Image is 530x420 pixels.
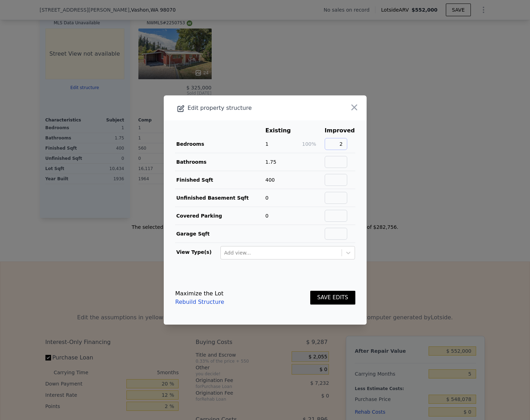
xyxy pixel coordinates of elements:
div: Edit property structure [164,103,326,113]
span: 400 [266,177,275,183]
button: SAVE EDITS [310,291,355,305]
td: View Type(s) [175,243,220,260]
td: Garage Sqft [175,225,265,243]
span: 100% [302,141,316,147]
span: 0 [266,195,269,201]
th: Improved [324,126,355,135]
td: Finished Sqft [175,171,265,189]
a: Rebuild Structure [175,298,224,306]
span: 1 [266,141,269,147]
td: Unfinished Basement Sqft [175,189,265,207]
td: Bathrooms [175,153,265,171]
th: Existing [265,126,302,135]
span: 0 [266,213,269,219]
td: Covered Parking [175,207,265,225]
span: 1.75 [266,159,276,165]
td: Bedrooms [175,135,265,153]
div: Maximize the Lot [175,289,224,298]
